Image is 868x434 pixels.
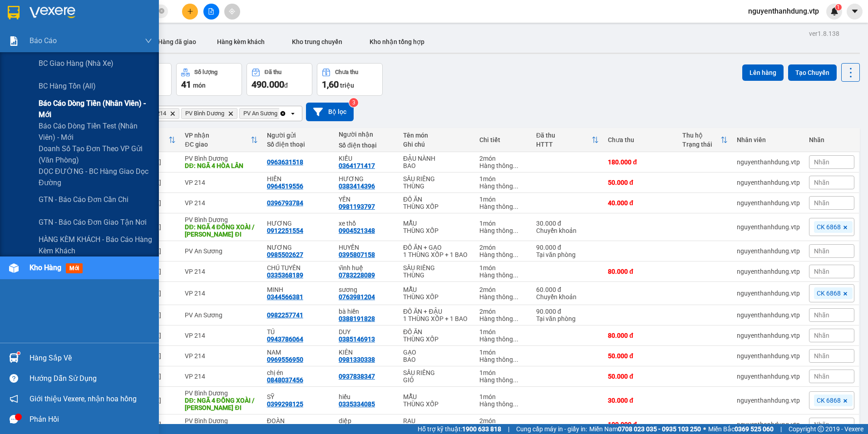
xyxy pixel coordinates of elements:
[151,31,203,53] button: Hàng đã giao
[30,351,152,365] div: Hàng sắp về
[10,415,18,424] span: message
[267,369,330,376] div: chị én
[479,227,527,234] div: Hàng thông thường
[185,390,257,397] div: PV Bình Dương
[608,397,673,404] div: 30.000 đ
[247,63,312,96] button: Đã thu490.000đ
[339,251,375,258] div: 0395807158
[682,141,720,148] div: Trạng thái
[809,29,839,39] div: ver 1.8.138
[737,199,800,207] div: nguyenthanhdung.vtp
[185,332,257,339] div: VP 214
[513,271,518,279] span: ...
[479,251,527,258] div: Hàng thông thường
[185,155,257,162] div: PV Bình Dương
[479,393,527,400] div: 1 món
[306,103,354,121] button: Bộ lọc
[194,69,217,75] div: Số lượng
[267,158,303,166] div: 0963631518
[403,141,470,148] div: Ghi chú
[66,263,83,273] span: mới
[589,424,701,434] span: Miền Nam
[403,132,470,139] div: Tên món
[267,182,303,190] div: 0964519556
[818,426,824,432] span: copyright
[267,132,330,139] div: Người gửi
[513,335,518,343] span: ...
[91,34,128,41] span: ND08250488
[10,374,18,383] span: question-circle
[403,315,470,322] div: 1 THÙNG XỐP + 1 BAO
[536,132,592,139] div: Đã thu
[339,131,394,138] div: Người nhận
[403,328,470,335] div: ĐỒ ĂN
[403,393,470,400] div: MẪU
[30,393,137,404] span: Giới thiệu Vexere, nhận hoa hồng
[267,141,330,148] div: Số điện thoại
[339,227,375,234] div: 0904521348
[403,335,470,343] div: THÙNG XỐP
[403,220,470,227] div: MẪU
[9,63,19,76] span: Nơi gửi:
[780,424,782,434] span: |
[536,293,599,301] div: Chuyển khoản
[267,417,330,424] div: ĐOÀN
[339,335,375,343] div: 0385146913
[159,8,164,14] span: close-circle
[835,4,842,10] sup: 1
[185,373,257,380] div: VP 214
[608,136,673,143] div: Chưa thu
[462,425,501,433] strong: 1900 633 818
[479,271,527,279] div: Hàng thông thường
[339,315,375,322] div: 0388191828
[508,424,509,434] span: |
[8,6,20,20] img: logo-vxr
[339,220,394,227] div: xe thồ
[741,5,826,17] span: nguyenthanhdung.vtp
[403,264,470,271] div: SẦU RIÊNG
[339,417,394,424] div: diệp
[608,352,673,360] div: 50.000 đ
[289,110,296,117] svg: open
[185,110,224,117] span: PV Bình Dương
[403,251,470,258] div: 1 THÙNG XỐP + 1 BAO
[814,373,829,380] span: Nhãn
[9,36,19,46] img: solution-icon
[24,15,74,49] strong: CÔNG TY TNHH [GEOGRAPHIC_DATA] 214 QL13 - P.26 - Q.BÌNH THẠNH - TP HCM 1900888606
[252,79,284,90] span: 490.000
[239,108,291,119] span: PV An Sương, close by backspace
[185,417,257,424] div: PV Bình Dương
[339,286,394,293] div: sương
[536,308,599,315] div: 90.000 đ
[176,63,242,96] button: Số lượng41món
[513,182,518,190] span: ...
[185,162,257,169] div: DĐ: NGÃ 4 HÒA LÂN
[39,194,128,205] span: GTN - Báo cáo đơn cần chi
[267,220,330,227] div: HƯƠNG
[618,425,701,433] strong: 0708 023 035 - 0935 103 250
[339,308,394,315] div: bà hiền
[737,352,800,360] div: nguyenthanhdung.vtp
[185,290,257,297] div: VP 214
[182,4,198,20] button: plus
[513,315,518,322] span: ...
[267,175,330,182] div: HIỀN
[678,128,732,152] th: Toggle SortBy
[479,136,527,143] div: Chi tiết
[185,397,257,411] div: DĐ: NGÃ 4 ĐỒNG XOÀI / SÁNG MAI ĐI
[479,308,527,315] div: 2 món
[39,98,152,120] span: Báo cáo dòng tiền (nhân viên) - mới
[479,328,527,335] div: 1 món
[185,199,257,207] div: VP 214
[403,376,470,384] div: GIỎ
[267,400,303,408] div: 0399298125
[284,82,288,89] span: đ
[814,247,829,255] span: Nhãn
[339,293,375,301] div: 0763981204
[479,315,527,322] div: Hàng thông thường
[479,162,527,169] div: Hàng thông thường
[479,293,527,301] div: Hàng thông thường
[144,108,179,119] span: VP 214, close by backspace
[185,247,257,255] div: PV An Sương
[403,196,470,203] div: ĐỒ ĂN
